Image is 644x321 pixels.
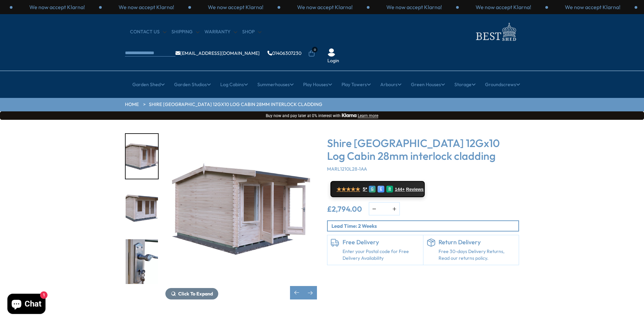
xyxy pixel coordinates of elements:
[327,205,362,213] ins: £2,794.00
[130,29,166,35] a: CONTACT US
[386,3,442,11] p: We now accept Klarna!
[171,29,199,35] a: Shipping
[12,3,102,11] div: 2 / 3
[476,3,531,11] p: We now accept Klarna!
[327,58,339,64] a: Login
[308,50,315,57] a: 0
[149,101,322,108] a: Shire [GEOGRAPHIC_DATA] 12Gx10 Log Cabin 28mm interlock cladding
[204,29,237,35] a: Warranty
[191,3,280,11] div: 1 / 3
[220,76,248,93] a: Log Cabins
[5,294,47,316] inbox-online-store-chat: Shopify online store chat
[459,3,548,11] div: 1 / 3
[257,76,294,93] a: Summerhouses
[343,248,420,261] a: Enter your Postal code for Free Delivery Availability
[395,187,405,192] span: 144+
[125,133,159,179] div: 10 / 16
[565,3,620,11] p: We now accept Klarna!
[454,76,476,93] a: Storage
[126,187,158,231] img: Marlborough12gx10_white_0295_d88966e4-1746-440c-acb1-1412f14fc82c_200x200.jpg
[378,186,384,192] div: E
[102,3,191,11] div: 3 / 3
[342,76,371,93] a: Play Towers
[132,76,165,93] a: Garden Shed
[208,3,263,11] p: We now accept Klarna!
[178,291,213,297] span: Click To Expand
[290,286,303,299] div: Previous slide
[119,3,174,11] p: We now accept Klarna!
[327,166,367,172] span: MARL1210L28-1AA
[267,51,301,56] a: 01406307230
[165,133,317,299] div: 10 / 16
[406,187,424,192] span: Reviews
[386,186,393,192] div: R
[242,29,261,35] a: Shop
[165,288,218,299] button: Click To Expand
[380,76,401,93] a: Arbours
[485,76,520,93] a: Groundscrews
[125,101,139,108] a: HOME
[125,239,159,285] div: 12 / 16
[327,137,519,163] h3: Shire [GEOGRAPHIC_DATA] 12Gx10 Log Cabin 28mm interlock cladding
[303,286,317,299] div: Next slide
[343,239,420,246] h6: Free Delivery
[280,3,369,11] div: 2 / 3
[125,186,159,232] div: 11 / 16
[29,3,85,11] p: We now accept Klarna!
[439,248,516,261] p: Free 30-days Delivery Returns, Read our returns policy.
[126,134,158,179] img: Marlborough12gx10_white_OPEN_0282_8b2bf487-66b8-4abf-8789-5825a1f83b84_200x200.jpg
[369,3,459,11] div: 3 / 3
[297,3,353,11] p: We now accept Klarna!
[175,51,260,56] a: [EMAIL_ADDRESS][DOMAIN_NAME]
[330,181,425,197] a: ★★★★★ 5* G E R 144+ Reviews
[369,186,376,192] div: G
[336,186,360,192] span: ★★★★★
[439,239,516,246] h6: Return Delivery
[411,76,445,93] a: Green Houses
[548,3,637,11] div: 2 / 3
[165,133,317,285] img: Shire Marlborough 12Gx10 Log Cabin 28mm interlock cladding - Best Shed
[126,239,158,284] img: MorticeRebateLockHandle_Keys_a25a011a-e4e1-4faf-ae1f-2a7a332dcbc3_200x200.jpg
[327,48,335,57] img: User Icon
[331,222,518,229] p: Lead Time: 2 Weeks
[174,76,211,93] a: Garden Studios
[472,21,519,43] img: logo
[303,76,332,93] a: Play Houses
[312,47,318,52] span: 0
